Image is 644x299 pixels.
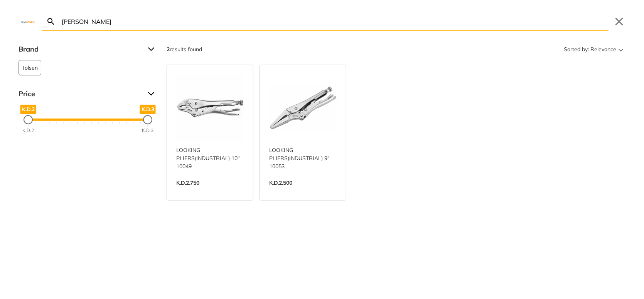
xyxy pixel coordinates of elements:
[616,45,625,54] svg: Sort
[143,115,152,124] div: Maximum Price
[19,43,142,55] span: Brand
[22,127,34,134] div: K.D.2
[613,15,625,28] button: Close
[19,88,142,100] span: Price
[590,43,616,55] span: Relevance
[24,115,33,124] div: Minimum Price
[167,43,202,55] div: results found
[19,60,41,75] button: Tolsen
[142,127,153,134] div: K.D.3
[60,12,609,30] input: Search…
[562,43,625,55] button: Sorted by:Relevance Sort
[22,60,38,75] span: Tolsen
[167,46,170,53] strong: 2
[19,20,37,23] img: Close
[46,17,56,26] svg: Search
